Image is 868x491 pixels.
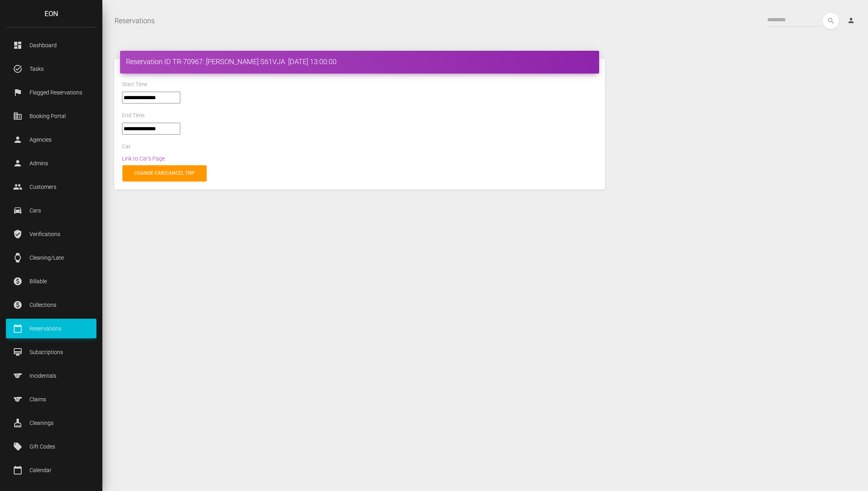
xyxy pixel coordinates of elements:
p: Flagged Reservations [12,87,91,98]
label: Car [122,143,131,151]
label: End Time [122,112,144,120]
a: verified_user Verifications [6,224,96,244]
p: Subscriptions [12,346,91,358]
a: paid Billable [6,271,96,291]
a: Link to Car's Page [122,155,165,162]
a: sports Claims [6,389,96,409]
a: Reservations [115,11,155,31]
a: Change car/cancel trip [122,165,207,181]
a: cleaning_services Cleanings [6,413,96,433]
a: calendar_today Reservations [6,319,96,338]
a: person [841,13,862,29]
p: Cleaning/Late [12,252,91,264]
p: Collections [12,299,91,311]
p: Admins [12,157,91,169]
a: person Agencies [6,130,96,150]
a: sports Incidentals [6,366,96,386]
a: drive_eta Cars [6,201,96,220]
p: Claims [12,393,91,405]
button: search [823,13,839,29]
h4: Reservation ID TR-70967: [PERSON_NAME] S61VJA [DATE] 13:00:00 [126,57,593,66]
p: Customers [12,181,91,193]
p: Booking Portal [12,110,91,122]
p: Verifications [12,228,91,240]
a: task_alt Tasks [6,59,96,79]
a: paid Collections [6,295,96,315]
a: dashboard Dashboard [6,35,96,55]
p: Agencies [12,134,91,146]
a: people Customers [6,177,96,197]
a: watch Cleaning/Late [6,248,96,268]
i: person [847,17,855,24]
p: Cars [12,205,91,216]
a: card_membership Subscriptions [6,342,96,362]
p: Gift Codes [12,441,91,452]
p: Dashboard [12,39,91,51]
a: local_offer Gift Codes [6,437,96,456]
label: Start Time [122,81,147,89]
p: Cleanings [12,417,91,429]
a: flag Flagged Reservations [6,83,96,102]
a: calendar_today Calendar [6,460,96,480]
p: Billable [12,275,91,287]
p: Tasks [12,63,91,75]
a: person Admins [6,153,96,173]
a: corporate_fare Booking Portal [6,106,96,126]
p: Reservations [12,323,91,334]
p: Incidentals [12,370,91,382]
p: Calendar [12,464,91,476]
